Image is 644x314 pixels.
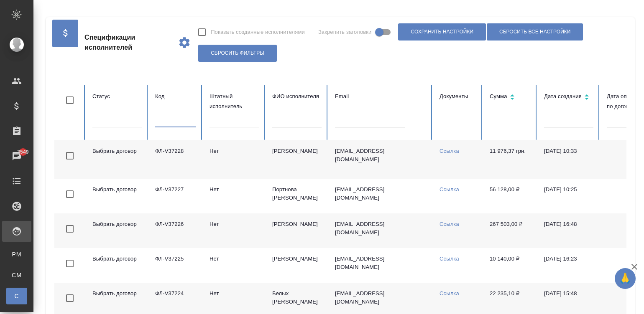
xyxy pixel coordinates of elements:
td: Выбрать договор [86,248,148,283]
td: 11 976,37 грн. [483,140,537,179]
button: Сбросить фильтры [198,45,277,62]
td: 267 503,00 ₽ [483,213,537,248]
td: [PERSON_NAME] [266,248,328,283]
td: ФЛ-V37226 [148,213,203,248]
div: Сортировка [490,91,531,104]
span: Закрепить заголовки [318,28,372,36]
td: Выбрать договор [86,179,148,213]
a: Ссылка [440,290,459,296]
td: [EMAIL_ADDRESS][DOMAIN_NAME] [328,140,433,179]
span: Toggle Row Selected [61,147,79,165]
td: [EMAIL_ADDRESS][DOMAIN_NAME] [328,179,433,213]
a: Ссылка [440,256,459,262]
span: PM [10,250,23,258]
td: Нет [203,140,266,179]
a: Ссылка [440,221,459,227]
td: [DATE] 10:33 [537,140,600,179]
span: Сохранить настройки [411,28,473,35]
td: ФЛ-V37225 [148,248,203,283]
td: Выбрать договор [86,213,148,248]
a: CM [6,267,27,284]
div: Сортировка [544,91,593,104]
span: Toggle Row Selected [61,255,79,272]
td: [DATE] 16:48 [537,213,600,248]
td: 56 128,00 ₽ [483,179,537,213]
td: ФЛ-V37228 [148,140,203,179]
a: PM [6,246,27,263]
div: Код [155,91,196,101]
span: 🙏 [618,270,632,287]
span: Спецификации исполнителей [84,33,171,53]
button: Сохранить настройки [398,23,486,41]
td: [EMAIL_ADDRESS][DOMAIN_NAME] [328,213,433,248]
a: С [6,288,27,304]
td: Нет [203,213,266,248]
div: ФИО исполнителя [272,91,322,101]
span: Сбросить все настройки [499,28,570,35]
button: 🙏 [615,268,636,289]
span: 3549 [12,148,33,156]
td: Нет [203,179,266,213]
div: Штатный исполнитель [210,91,259,111]
td: [EMAIL_ADDRESS][DOMAIN_NAME] [328,248,433,283]
td: Нет [203,248,266,283]
span: С [10,292,23,300]
td: Выбрать договор [86,140,148,179]
button: Сбросить все настройки [487,23,583,41]
span: Toggle Row Selected [61,185,79,203]
a: Ссылка [440,186,459,192]
a: 3549 [2,146,31,167]
span: Сбросить фильтры [211,50,264,57]
td: [PERSON_NAME] [266,140,328,179]
div: Документы [440,91,476,101]
span: Toggle Row Selected [61,289,79,307]
span: Toggle Row Selected [61,220,79,238]
div: Email [335,91,426,101]
td: Портнова [PERSON_NAME] [266,179,328,213]
a: Ссылка [440,148,459,154]
div: Статус [92,91,142,101]
td: [DATE] 10:25 [537,179,600,213]
td: [DATE] 16:23 [537,248,600,283]
td: [PERSON_NAME] [266,213,328,248]
span: CM [10,271,23,279]
td: ФЛ-V37227 [148,179,203,213]
td: 10 140,00 ₽ [483,248,537,283]
span: Показать созданные исполнителями [211,28,305,36]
